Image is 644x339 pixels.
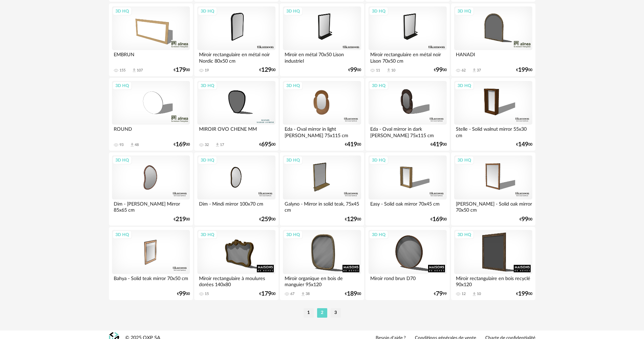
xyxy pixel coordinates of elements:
[112,230,132,239] div: 3D HQ
[280,152,364,226] a: 3D HQ Galyno - Mirror in solid teak, 75x45 cm €12900
[365,152,449,226] a: 3D HQ Easy - Solid oak mirror 70x45 cm €16900
[283,7,303,16] div: 3D HQ
[369,199,446,213] div: Easy - Solid oak mirror 70x45 cm
[174,142,190,147] div: € 00
[462,68,466,73] div: 62
[176,217,186,222] span: 219
[290,292,294,296] div: 67
[205,143,209,147] div: 32
[177,292,190,296] div: € 00
[430,217,447,222] div: € 00
[454,199,532,213] div: [PERSON_NAME] - Solid oak mirror 70x50 cm
[176,68,186,72] span: 179
[197,274,275,288] div: Miroir rectangulaire à moulures dorées 140x80
[430,142,447,147] div: € 00
[451,3,535,77] a: 3D HQ HANADI 62 Download icon 37 €19900
[261,68,271,72] span: 129
[283,125,361,138] div: Eda - Oval mirror in light [PERSON_NAME] 75x115 cm
[176,142,186,147] span: 169
[454,125,532,138] div: Stelle - Solid walnut mirror 55x30 cm
[369,7,388,16] div: 3D HQ
[194,78,278,151] a: 3D HQ MIROIR OVO CHENE MM 32 Download icon 17 €69500
[194,152,278,226] a: 3D HQ Dim - Mindi mirror 100x70 cm €25900
[477,68,481,73] div: 37
[174,68,190,72] div: € 00
[451,227,535,300] a: 3D HQ Miroir rectangulaire en bois recyclé 90x120 12 Download icon 10 €19900
[198,156,217,165] div: 3D HQ
[432,217,443,222] span: 169
[518,292,528,296] span: 199
[179,292,186,296] span: 99
[197,125,275,138] div: MIROIR OVO CHENE MM
[369,125,446,138] div: Eda - Oval mirror in dark [PERSON_NAME] 75x115 cm
[369,81,388,90] div: 3D HQ
[472,292,477,297] span: Download icon
[261,292,271,296] span: 179
[194,3,278,77] a: 3D HQ Miroir rectangulaire en métal noir Nordic 80x50 cm 19 €12900
[220,143,224,147] div: 17
[347,142,357,147] span: 419
[432,142,443,147] span: 419
[109,152,193,226] a: 3D HQ Dim - [PERSON_NAME] Mirror 85x65 cm €21900
[130,142,135,147] span: Download icon
[259,142,275,147] div: € 00
[434,68,447,72] div: € 00
[215,142,220,147] span: Download icon
[119,68,126,73] div: 155
[454,81,474,90] div: 3D HQ
[454,7,474,16] div: 3D HQ
[198,7,217,16] div: 3D HQ
[436,68,443,72] span: 99
[345,217,361,222] div: € 00
[198,230,217,239] div: 3D HQ
[365,227,449,300] a: 3D HQ Miroir rond brun D70 €7999
[436,292,443,296] span: 79
[317,308,327,318] li: 2
[454,156,474,165] div: 3D HQ
[345,142,361,147] div: € 00
[516,142,532,147] div: € 00
[365,78,449,151] a: 3D HQ Eda - Oval mirror in dark [PERSON_NAME] 75x115 cm €41900
[205,292,209,296] div: 15
[112,199,190,213] div: Dim - [PERSON_NAME] Mirror 85x65 cm
[283,156,303,165] div: 3D HQ
[369,50,446,64] div: Miroir rectangulaire en métal noir Lison 70x50 cm
[347,292,357,296] span: 189
[386,68,391,73] span: Download icon
[283,81,303,90] div: 3D HQ
[301,292,306,297] span: Download icon
[369,230,388,239] div: 3D HQ
[454,274,532,288] div: Miroir rectangulaire en bois recyclé 90x120
[109,78,193,151] a: 3D HQ ROUND 93 Download icon 48 €16900
[198,81,217,90] div: 3D HQ
[451,78,535,151] a: 3D HQ Stelle - Solid walnut mirror 55x30 cm €14900
[521,217,528,222] span: 99
[350,68,357,72] span: 99
[345,292,361,296] div: € 00
[135,143,139,147] div: 48
[304,308,314,318] li: 1
[112,125,190,138] div: ROUND
[283,199,361,213] div: Galyno - Mirror in solid teak, 75x45 cm
[119,143,124,147] div: 93
[365,3,449,77] a: 3D HQ Miroir rectangulaire en métal noir Lison 70x50 cm 11 Download icon 10 €9900
[197,50,275,64] div: Miroir rectangulaire en métal noir Nordic 80x50 cm
[518,142,528,147] span: 149
[347,217,357,222] span: 129
[477,292,481,296] div: 10
[306,292,310,296] div: 38
[109,3,193,77] a: 3D HQ EMBRUN 155 Download icon 107 €17900
[434,292,447,296] div: € 99
[519,217,532,222] div: € 00
[261,217,271,222] span: 259
[112,50,190,64] div: EMBRUN
[259,217,275,222] div: € 00
[369,156,388,165] div: 3D HQ
[283,274,361,288] div: Miroir organique en bois de manguier 95x120
[283,50,361,64] div: Miroir en métal 70x50 Lison industriel
[109,227,193,300] a: 3D HQ Bahya - Solid teak mirror 70x50 cm €9900
[376,68,380,73] div: 11
[516,68,532,72] div: € 00
[516,292,532,296] div: € 00
[197,199,275,213] div: Dim - Mindi mirror 100x70 cm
